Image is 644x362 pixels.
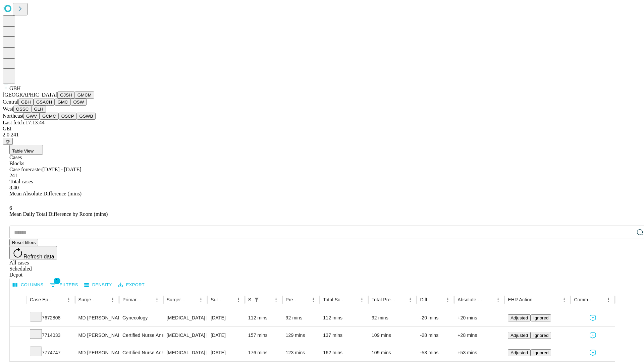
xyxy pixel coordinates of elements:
button: GSWB [77,113,96,120]
span: Ignored [533,333,548,338]
div: Surgery Name [167,297,186,302]
button: Adjusted [508,332,531,339]
div: Total Predicted Duration [372,297,396,302]
button: Export [116,280,146,290]
span: Refresh data [23,254,54,259]
button: Menu [357,295,367,304]
span: Northeast [3,113,23,119]
button: Menu [559,295,569,304]
button: Menu [443,295,452,304]
button: GMC [55,99,70,106]
div: Total Scheduled Duration [323,297,347,302]
button: Expand [13,347,23,359]
div: Predicted In Room Duration [286,297,299,302]
span: Mean Daily Total Difference by Room (mins) [9,211,108,217]
button: Sort [434,295,443,304]
span: Total cases [9,179,33,184]
div: MD [PERSON_NAME] [PERSON_NAME] Md [78,309,116,326]
button: Sort [99,295,108,304]
div: [MEDICAL_DATA] [MEDICAL_DATA] AND OR [MEDICAL_DATA] [167,309,204,326]
button: Show filters [48,280,80,290]
span: [GEOGRAPHIC_DATA] [3,92,57,98]
button: Menu [309,295,318,304]
div: GEI [3,126,641,132]
button: Refresh data [9,246,57,259]
div: [MEDICAL_DATA] [MEDICAL_DATA] REMOVAL TUBES AND/OR OVARIES FOR UTERUS 250GM OR LESS [167,344,204,361]
button: Reset filters [9,239,38,246]
button: Ignored [531,349,551,356]
button: Sort [299,295,309,304]
div: Surgeon Name [78,297,98,302]
button: Menu [108,295,117,304]
span: 1 [54,278,60,284]
div: 112 mins [323,309,365,326]
button: Sort [533,295,542,304]
button: Sort [348,295,357,304]
button: Adjusted [508,349,531,356]
span: Adjusted [511,350,528,355]
span: 8.40 [9,185,19,190]
div: 137 mins [323,327,365,344]
div: +53 mins [458,344,501,361]
span: Adjusted [511,315,528,320]
div: Comments [574,297,593,302]
button: Expand [13,312,23,324]
div: 7672808 [30,309,72,326]
span: Last fetch: 17:13:44 [3,120,45,125]
button: Select columns [11,280,45,290]
div: [DATE] [211,327,241,344]
span: Mean Absolute Difference (mins) [9,191,82,196]
button: Ignored [531,332,551,339]
button: Show filters [252,295,261,304]
span: 6 [9,205,12,211]
span: Ignored [533,350,548,355]
button: GWV [23,113,40,120]
span: [DATE] - [DATE] [42,167,81,172]
button: GMCM [75,92,94,99]
div: MD [PERSON_NAME] [PERSON_NAME] Md [78,344,116,361]
button: Menu [493,295,503,304]
div: EHR Action [508,297,532,302]
button: Sort [187,295,196,304]
div: 1 active filter [252,295,261,304]
button: Expand [13,330,23,342]
button: OSCP [59,113,77,120]
button: Sort [594,295,604,304]
div: -20 mins [420,309,451,326]
div: 92 mins [372,309,414,326]
div: Primary Service [122,297,142,302]
div: Certified Nurse Anesthetist [122,327,160,344]
button: Sort [262,295,271,304]
div: 129 mins [286,327,317,344]
div: Surgery Date [211,297,224,302]
button: GJSH [57,92,75,99]
button: Menu [406,295,415,304]
span: Ignored [533,315,548,320]
button: GSACH [34,99,55,106]
span: GBH [9,85,21,91]
div: 123 mins [286,344,317,361]
button: Menu [271,295,281,304]
button: Ignored [531,314,551,321]
div: Scheduled In Room Duration [248,297,251,302]
div: MD [PERSON_NAME] [PERSON_NAME] Md [78,327,116,344]
span: 241 [9,173,17,178]
div: 109 mins [372,327,414,344]
button: Menu [604,295,613,304]
span: @ [5,139,10,144]
button: Sort [224,295,234,304]
button: Menu [64,295,73,304]
div: 109 mins [372,344,414,361]
button: Menu [152,295,162,304]
div: 7714033 [30,327,72,344]
button: Menu [234,295,243,304]
div: 2.0.241 [3,132,641,138]
button: @ [3,138,13,145]
button: Table View [9,145,43,155]
div: +20 mins [458,309,501,326]
button: Sort [143,295,152,304]
button: Sort [484,295,493,304]
div: [DATE] [211,309,241,326]
button: GBH [18,99,34,106]
span: Case forecaster [9,167,42,172]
